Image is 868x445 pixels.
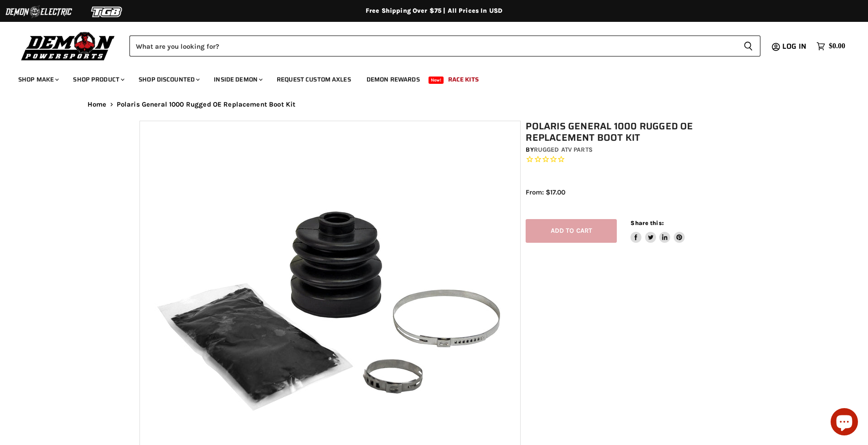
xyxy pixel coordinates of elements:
a: Race Kits [441,70,486,89]
a: $0.00 [812,40,850,53]
ul: Main menu [11,66,843,89]
h1: Polaris General 1000 Rugged OE Replacement Boot Kit [526,121,734,143]
a: Inside Demon [207,70,268,89]
button: Search [736,36,760,56]
a: Shop Product [66,70,130,89]
span: Share this: [630,220,663,226]
input: Search [129,36,736,56]
aside: Share this: [630,219,685,243]
span: $0.00 [829,42,845,51]
a: Shop Discounted [132,70,205,89]
a: Demon Rewards [360,70,427,89]
span: From: $17.00 [526,188,565,196]
inbox-online-store-chat: Shopify online store chat [828,408,861,438]
span: Polaris General 1000 Rugged OE Replacement Boot Kit [117,101,296,108]
span: Log in [782,41,806,52]
a: Shop Make [11,70,64,89]
nav: Breadcrumbs [69,101,799,108]
a: Request Custom Axles [270,70,358,89]
img: Demon Electric Logo 2 [5,3,73,20]
form: Product [129,36,760,56]
img: Demon Powersports [18,30,118,62]
div: Free Shipping Over $75 | All Prices In USD [69,7,799,15]
div: by [526,145,734,155]
a: Log in [778,42,812,51]
img: TGB Logo 2 [73,3,141,20]
a: Home [88,101,107,108]
span: New! [429,77,444,84]
span: Rated 0.0 out of 5 stars 0 reviews [526,155,734,164]
a: Rugged ATV Parts [534,146,593,153]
